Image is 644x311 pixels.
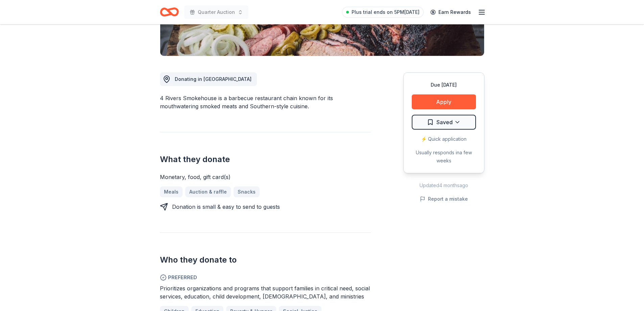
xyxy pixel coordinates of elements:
button: Report a mistake [420,195,468,203]
div: Updated 4 months ago [403,181,484,190]
a: Earn Rewards [426,6,475,18]
div: Monetary, food, gift card(s) [160,173,371,181]
span: Prioritizes organizations and programs that support families in critical need, social services, e... [160,285,370,300]
div: ⚡️ Quick application [412,135,476,143]
span: Saved [436,118,453,127]
h2: What they donate [160,154,371,165]
button: Apply [412,94,476,109]
div: Donation is small & easy to send to guests [172,203,280,211]
a: Auction & raffle [185,186,231,197]
button: Quarter Auction [184,5,248,19]
span: Preferred [160,273,371,282]
span: Donating in [GEOGRAPHIC_DATA] [175,76,252,82]
a: Snacks [234,186,260,197]
button: Saved [412,115,476,130]
a: Plus trial ends on 5PM[DATE] [342,7,424,18]
a: Meals [160,186,183,197]
a: Home [160,4,179,20]
div: Due [DATE] [412,81,476,89]
div: 4 Rivers Smokehouse is a barbecue restaurant chain known for its mouthwatering smoked meats and S... [160,94,371,110]
div: Usually responds in a few weeks [412,149,476,165]
h2: Who they donate to [160,254,371,265]
span: Quarter Auction [198,8,235,16]
span: Plus trial ends on 5PM[DATE] [352,8,420,16]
